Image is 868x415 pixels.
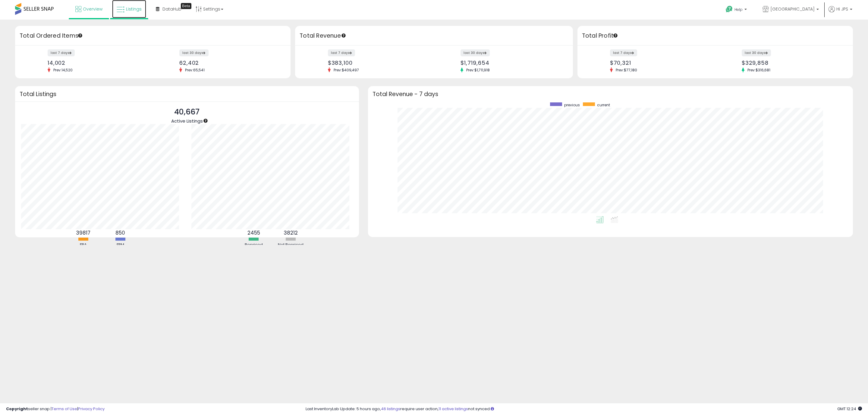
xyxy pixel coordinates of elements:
h3: Total Ordered Items [20,32,286,40]
i: Get Help [725,5,733,13]
h3: Total Profit [582,32,848,40]
span: Prev: 65,541 [182,67,208,73]
div: Tooltip anchor [341,33,346,38]
span: previous [564,102,580,108]
div: Tooltip anchor [613,33,618,38]
div: $383,100 [328,60,429,66]
div: $329,858 [742,60,842,66]
div: Repriced [236,242,272,248]
span: Prev: 14,520 [50,67,76,73]
b: 850 [115,229,125,236]
label: last 7 days [328,49,355,56]
p: 40,667 [171,106,203,118]
div: FBA [65,242,101,248]
span: Prev: $1,711,918 [463,67,493,73]
span: Active Listings [171,118,203,124]
label: last 30 days [461,49,490,56]
span: current [597,102,610,108]
a: Hi JPS [829,6,852,20]
div: Not Repriced [273,242,309,248]
label: last 30 days [742,49,771,56]
span: Prev: $77,180 [613,67,640,73]
div: FBM [102,242,138,248]
h3: Total Revenue [300,32,568,40]
label: last 7 days [48,49,75,56]
b: 39817 [76,229,90,236]
label: last 7 days [610,49,637,56]
div: 14,002 [48,60,148,66]
h3: Total Revenue - 7 days [373,92,848,96]
span: Prev: $409,497 [331,67,362,73]
h3: Total Listings [20,92,354,96]
span: Prev: $316,681 [744,67,773,73]
span: Overview [83,6,102,12]
div: $1,719,654 [461,60,562,66]
b: 2455 [247,229,260,236]
div: Tooltip anchor [181,3,191,9]
div: $70,321 [610,60,711,66]
span: [GEOGRAPHIC_DATA] [770,6,815,12]
div: 62,402 [179,60,280,66]
div: Tooltip anchor [203,118,208,123]
label: last 30 days [179,49,209,56]
a: Help [721,1,753,20]
div: Tooltip anchor [77,33,83,38]
span: Listings [126,6,142,12]
span: DataHub [162,6,181,12]
span: Hi JPS [836,6,848,12]
span: Help [734,7,743,12]
b: 38212 [284,229,298,236]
